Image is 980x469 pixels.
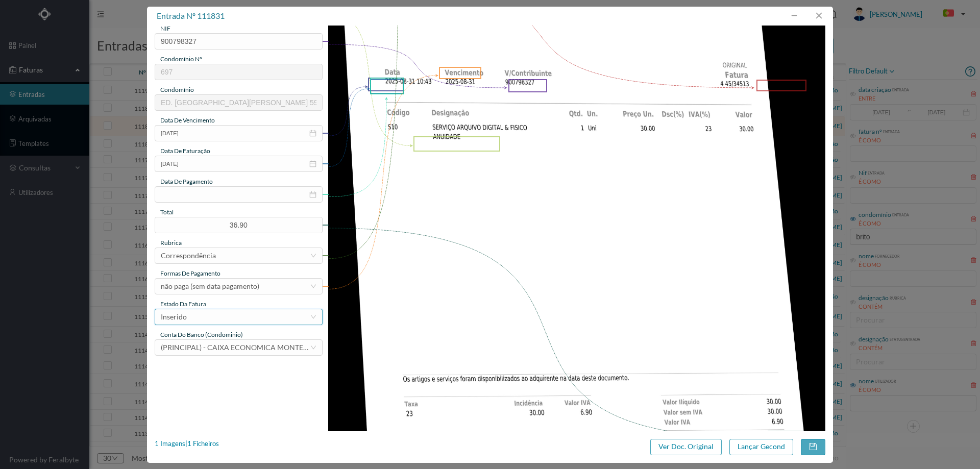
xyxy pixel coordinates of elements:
[161,279,259,294] div: não paga (sem data pagamento)
[160,331,243,338] span: conta do banco (condominio)
[160,147,210,155] span: data de faturação
[160,86,194,93] span: condomínio
[160,239,182,246] span: rubrica
[309,191,316,198] i: icon: calendar
[160,24,170,32] span: NIF
[310,283,316,289] i: icon: down
[160,208,174,216] span: total
[157,11,225,20] span: entrada nº 111831
[161,248,216,263] div: Correspondência
[160,55,202,63] span: condomínio nº
[310,344,316,351] i: icon: down
[161,309,187,325] div: Inserido
[160,116,215,124] span: data de vencimento
[309,130,316,137] i: icon: calendar
[729,439,793,455] button: Lançar Gecond
[161,343,398,352] span: (PRINCIPAL) - CAIXA ECONOMICA MONTEPIO GERAL ([FINANCIAL_ID])
[155,439,219,449] div: 1 Imagens | 1 Ficheiros
[650,439,722,455] button: Ver Doc. Original
[160,300,206,308] span: estado da fatura
[309,160,316,167] i: icon: calendar
[160,269,220,277] span: Formas de Pagamento
[935,6,970,22] button: PT
[310,314,316,320] i: icon: down
[160,178,213,185] span: data de pagamento
[310,253,316,259] i: icon: down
